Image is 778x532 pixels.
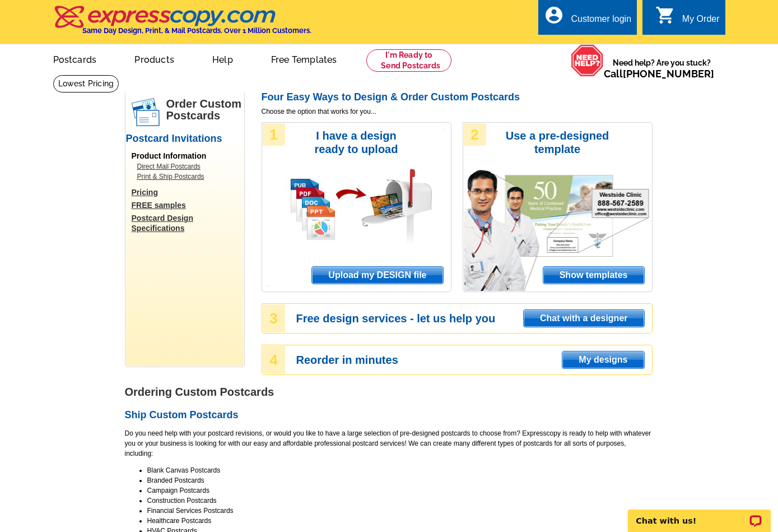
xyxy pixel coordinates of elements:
[524,310,644,327] span: Chat with a designer
[263,346,285,374] div: 4
[147,496,653,506] li: Construction Postcards
[132,98,160,126] img: postcards.png
[125,409,653,422] h2: Ship Custom Postcards
[263,123,285,146] div: 1
[132,200,244,210] a: FREE samples
[263,304,285,332] div: 3
[655,5,675,25] i: shopping_cart
[132,151,207,160] span: Product Information
[166,98,244,122] h1: Order Custom Postcards
[544,12,631,26] a: account_circle Customer login
[296,355,651,365] h3: Reorder in minutes
[604,57,720,80] span: Need help? Are you stuck?
[623,68,714,80] a: [PHONE_NUMBER]
[194,45,251,72] a: Help
[53,13,311,35] a: Same Day Design, Print, & Mail Postcards. Over 1 Million Customers.
[147,516,653,526] li: Healthcare Postcards
[137,172,238,182] a: Print & Ship Postcards
[682,14,720,30] div: My Order
[543,267,644,284] span: Show templates
[147,475,653,485] li: Branded Postcards
[562,351,644,369] a: My designs
[35,45,115,72] a: Postcards
[125,428,653,459] p: Do you need help with your postcard revisions, or would you like to have a large selection of pre...
[82,26,311,35] h4: Same Day Design, Print, & Mail Postcards. Over 1 Million Customers.
[523,309,644,327] a: Chat with a designer
[299,129,414,156] h3: I have a design ready to upload
[562,351,644,368] span: My designs
[571,44,604,77] img: help
[655,12,720,26] a: shopping_cart My Order
[571,14,631,30] div: Customer login
[621,497,778,532] iframe: LiveChat chat widget
[147,485,653,496] li: Campaign Postcards
[544,5,564,25] i: account_circle
[262,91,653,104] h2: Four Easy Ways to Design & Order Custom Postcards
[137,161,238,172] a: Direct Mail Postcards
[147,506,653,516] li: Financial Services Postcards
[311,266,443,284] a: Upload my DESIGN file
[500,129,615,156] h3: Use a pre-designed template
[262,107,653,117] span: Choose the option that works for you...
[132,213,244,233] a: Postcard Design Specifications
[132,187,244,197] a: Pricing
[253,45,355,72] a: Free Templates
[125,386,274,398] strong: Ordering Custom Postcards
[296,313,651,323] h3: Free design services - let us help you
[604,68,714,80] span: Call
[147,465,653,475] li: Blank Canvas Postcards
[312,267,442,284] span: Upload my DESIGN file
[543,266,645,284] a: Show templates
[464,123,486,146] div: 2
[117,45,192,72] a: Products
[126,133,244,145] h2: Postcard Invitations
